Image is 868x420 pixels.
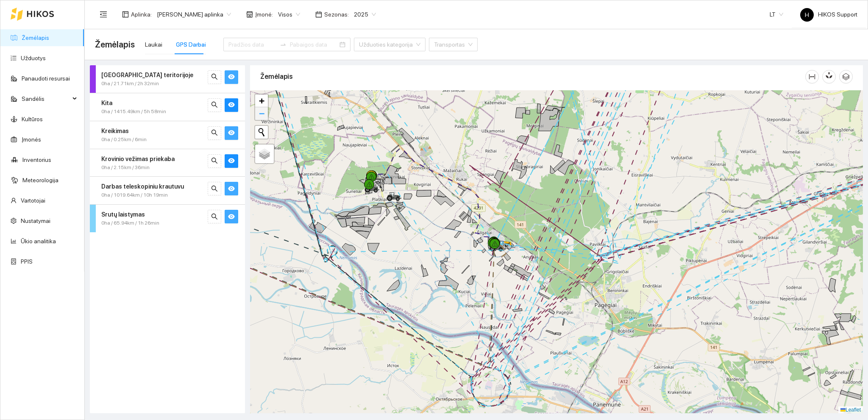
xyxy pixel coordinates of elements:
[22,136,41,143] a: Įmonės
[90,65,245,93] div: [GEOGRAPHIC_DATA] teritorijoje0ha / 21.71km / 2h 32minsearcheye
[101,128,129,134] strong: Kreikimas
[101,72,193,78] strong: [GEOGRAPHIC_DATA] teritorijoje
[255,145,274,163] a: Layers
[22,116,43,122] a: Kultūros
[225,210,238,223] button: eye
[255,95,268,107] a: Zoom in
[800,11,857,18] span: HIKOS Support
[101,183,184,190] strong: Darbas teleskopiniu krautuvu
[228,185,235,193] span: eye
[100,11,107,18] span: menu-fold
[324,10,349,19] span: Sezonas :
[211,157,218,165] span: search
[90,177,245,204] div: Darbas teleskopiniu krautuvu0ha / 1019.64km / 10h 19minsearcheye
[101,108,166,116] span: 0ha / 1415.49km / 5h 58min
[805,70,819,83] button: column-width
[90,93,245,121] div: Kita0ha / 1415.49km / 5h 58minsearcheye
[208,182,221,195] button: search
[255,10,273,19] span: Įmonė :
[21,197,45,204] a: Vartotojai
[101,156,175,162] strong: Krovinio vežimas priekaba
[228,73,235,81] span: eye
[260,64,805,89] div: Žemėlapis
[228,157,235,165] span: eye
[22,90,70,107] span: Sandėlis
[22,156,51,163] a: Inventorius
[101,100,112,106] strong: Kita
[90,205,245,232] div: Srutų laistymas0ha / 65.94km / 1h 26minsearcheye
[208,154,221,168] button: search
[211,213,218,221] span: search
[157,8,231,21] span: Edgaro Sudeikio aplinka
[176,40,206,49] div: GPS Darbai
[228,129,235,137] span: eye
[211,73,218,81] span: search
[90,149,245,177] div: Krovinio vežimas priekaba0ha / 2.15km / 36minsearcheye
[101,164,150,172] span: 0ha / 2.15km / 36min
[122,11,129,18] span: layout
[228,101,235,109] span: eye
[21,217,50,224] a: Nustatymai
[211,185,218,193] span: search
[22,75,70,82] a: Panaudoti resursai
[805,8,809,22] span: H
[806,73,818,80] span: column-width
[225,70,238,84] button: eye
[21,55,46,61] a: Užduotys
[131,10,152,19] span: Aplinka :
[278,8,300,21] span: Visos
[354,8,376,21] span: 2025
[280,41,287,48] span: swap-right
[95,6,112,23] button: menu-fold
[225,98,238,112] button: eye
[95,38,135,51] span: Žemėlapis
[101,136,147,144] span: 0ha / 0.25km / 6min
[255,107,268,120] a: Zoom out
[90,121,245,149] div: Kreikimas0ha / 0.25km / 6minsearcheye
[21,258,33,265] a: PPIS
[255,126,268,139] button: Initiate a new search
[22,177,58,184] a: Meteorologija
[840,407,861,413] a: Leaflet
[208,126,221,140] button: search
[770,8,783,21] span: LT
[208,210,221,223] button: search
[101,191,168,199] span: 0ha / 1019.64km / 10h 19min
[225,126,238,140] button: eye
[259,108,264,119] span: −
[290,40,338,49] input: Pabaigos data
[225,154,238,168] button: eye
[315,11,322,18] span: calendar
[211,129,218,137] span: search
[101,211,145,218] strong: Srutų laistymas
[225,182,238,195] button: eye
[228,213,235,221] span: eye
[101,219,159,227] span: 0ha / 65.94km / 1h 26min
[22,34,49,41] a: Žemėlapis
[280,41,287,48] span: to
[145,40,162,49] div: Laukai
[21,238,56,245] a: Ūkio analitika
[101,80,159,88] span: 0ha / 21.71km / 2h 32min
[208,98,221,112] button: search
[228,40,276,49] input: Pradžios data
[208,70,221,84] button: search
[211,101,218,109] span: search
[246,11,253,18] span: shop
[259,95,264,106] span: +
